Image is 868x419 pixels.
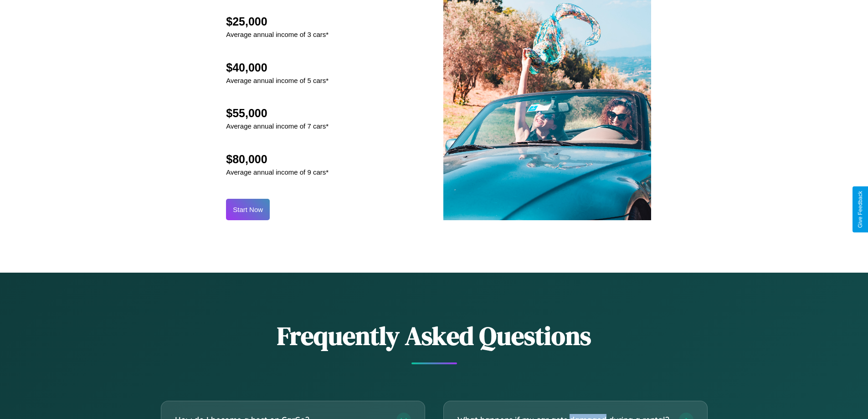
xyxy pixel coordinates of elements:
[226,166,329,178] p: Average annual income of 9 cars*
[226,153,329,166] h2: $80,000
[226,199,270,220] button: Start Now
[226,107,329,120] h2: $55,000
[226,120,329,132] p: Average annual income of 7 cars*
[226,28,329,41] p: Average annual income of 3 cars*
[226,15,329,28] h2: $25,000
[226,61,329,74] h2: $40,000
[857,191,863,228] div: Give Feedback
[226,74,329,87] p: Average annual income of 5 cars*
[161,318,708,353] h2: Frequently Asked Questions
